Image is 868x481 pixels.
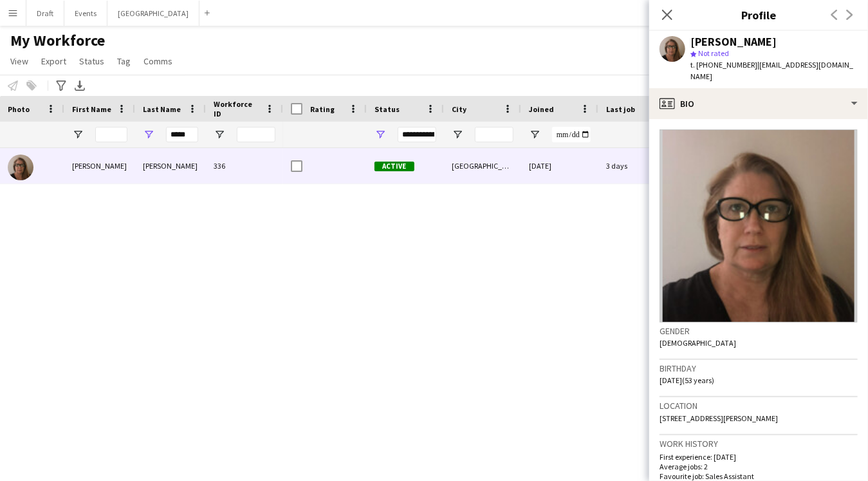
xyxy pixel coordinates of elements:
[660,471,858,481] p: Favourite job: Sales Assistant
[143,129,154,140] button: Open Filter Menu
[214,129,225,140] button: Open Filter Menu
[660,363,858,374] h3: Birthday
[237,127,275,142] input: Workforce ID Filter Input
[690,36,777,48] div: [PERSON_NAME]
[72,78,88,93] app-action-btn: Export XLSX
[660,338,736,348] span: [DEMOGRAPHIC_DATA]
[8,155,33,180] img: Kim McRae
[660,413,778,423] span: [STREET_ADDRESS][PERSON_NAME]
[475,127,513,142] input: City Filter Input
[690,60,757,70] span: t. [PHONE_NUMBER]
[135,148,206,184] div: [PERSON_NAME]
[374,104,400,114] span: Status
[72,129,84,140] button: Open Filter Menu
[606,104,635,114] span: Last job
[10,55,28,67] span: View
[64,148,135,184] div: [PERSON_NAME]
[143,55,172,67] span: Comms
[8,104,30,114] span: Photo
[660,400,858,411] h3: Location
[72,104,111,114] span: First Name
[521,148,598,184] div: [DATE]
[660,325,858,337] h3: Gender
[529,129,540,140] button: Open Filter Menu
[698,48,729,58] span: Not rated
[64,1,107,26] button: Events
[95,127,127,142] input: First Name Filter Input
[649,88,868,119] div: Bio
[552,127,591,142] input: Joined Filter Input
[452,104,466,114] span: City
[74,53,109,70] a: Status
[374,162,414,171] span: Active
[452,129,463,140] button: Open Filter Menu
[107,1,199,26] button: [GEOGRAPHIC_DATA]
[374,129,386,140] button: Open Filter Menu
[660,375,714,385] span: [DATE] (53 years)
[53,78,69,93] app-action-btn: Advanced filters
[79,55,104,67] span: Status
[166,127,198,142] input: Last Name Filter Input
[5,53,33,70] a: View
[529,104,554,114] span: Joined
[138,53,178,70] a: Comms
[112,53,136,70] a: Tag
[598,148,676,184] div: 3 days
[26,1,64,26] button: Draft
[10,31,105,50] span: My Workforce
[310,104,335,114] span: Rating
[649,6,868,23] h3: Profile
[41,55,66,67] span: Export
[117,55,131,67] span: Tag
[206,148,283,184] div: 336
[660,452,858,462] p: First experience: [DATE]
[660,129,858,323] img: Crew avatar or photo
[444,148,521,184] div: [GEOGRAPHIC_DATA]
[660,462,858,471] p: Average jobs: 2
[214,99,260,118] span: Workforce ID
[143,104,181,114] span: Last Name
[660,438,858,449] h3: Work history
[36,53,71,70] a: Export
[690,60,853,81] span: | [EMAIL_ADDRESS][DOMAIN_NAME]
